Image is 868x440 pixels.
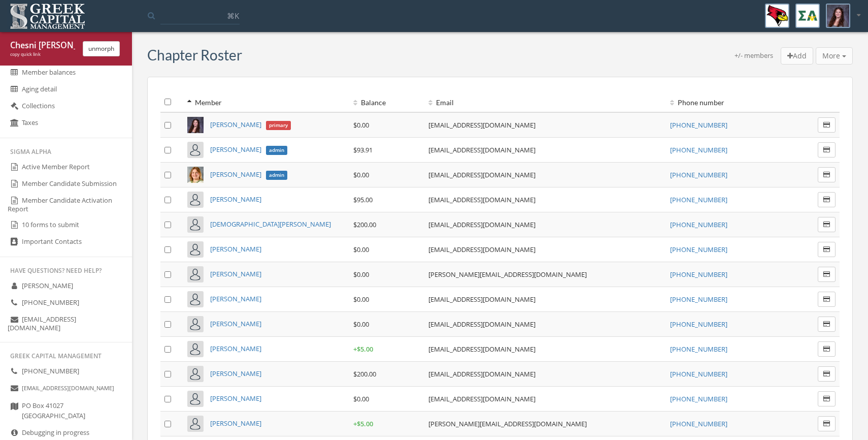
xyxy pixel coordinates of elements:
[353,295,369,304] span: $0.00
[353,195,373,204] span: $95.00
[670,344,727,354] a: [PHONE_NUMBER]
[210,369,261,378] a: [PERSON_NAME]
[266,121,291,130] span: primary
[353,245,369,254] span: $0.00
[22,281,73,290] span: [PERSON_NAME]
[428,419,587,428] a: [PERSON_NAME][EMAIL_ADDRESS][DOMAIN_NAME]
[353,170,369,179] span: $0.00
[183,92,349,112] th: Member
[210,120,291,129] a: [PERSON_NAME]primary
[266,146,287,155] span: admin
[10,51,75,58] div: copy quick link
[670,220,727,229] a: [PHONE_NUMBER]
[353,220,376,229] span: $200.00
[670,245,727,254] a: [PHONE_NUMBER]
[670,320,727,329] a: [PHONE_NUMBER]
[210,195,261,204] a: [PERSON_NAME]
[670,369,727,379] a: [PHONE_NUMBER]
[428,195,536,204] a: [EMAIL_ADDRESS][DOMAIN_NAME]
[428,394,536,403] a: [EMAIL_ADDRESS][DOMAIN_NAME]
[147,47,242,63] h3: Chapter Roster
[670,145,727,154] a: [PHONE_NUMBER]
[670,295,727,304] a: [PHONE_NUMBER]
[670,270,727,279] a: [PHONE_NUMBER]
[670,170,727,179] a: [PHONE_NUMBER]
[428,320,536,329] a: [EMAIL_ADDRESS][DOMAIN_NAME]
[428,270,587,279] a: [PERSON_NAME][EMAIL_ADDRESS][DOMAIN_NAME]
[210,120,261,129] span: [PERSON_NAME]
[353,270,369,279] span: $0.00
[210,419,261,428] a: [PERSON_NAME]
[210,294,261,303] a: [PERSON_NAME]
[670,419,727,428] a: [PHONE_NUMBER]
[210,170,287,179] a: [PERSON_NAME]admin
[210,145,287,154] a: [PERSON_NAME]admin
[424,92,666,112] th: Email
[428,245,536,254] a: [EMAIL_ADDRESS][DOMAIN_NAME]
[210,269,261,278] a: [PERSON_NAME]
[349,92,425,112] th: Balance
[666,92,779,112] th: Phone number
[670,394,727,403] a: [PHONE_NUMBER]
[428,170,536,179] a: [EMAIL_ADDRESS][DOMAIN_NAME]
[22,401,85,421] span: PO Box 41027 [GEOGRAPHIC_DATA]
[210,244,261,254] a: [PERSON_NAME]
[353,320,369,329] span: $0.00
[428,344,536,354] a: [EMAIL_ADDRESS][DOMAIN_NAME]
[735,51,773,65] div: +/- members
[210,219,331,229] a: [DEMOGRAPHIC_DATA][PERSON_NAME]
[10,40,75,51] div: Chesni [PERSON_NAME]
[353,145,373,154] span: $93.91
[210,170,261,179] span: [PERSON_NAME]
[83,41,120,56] button: unmorph
[210,344,261,353] a: [PERSON_NAME]
[353,419,373,428] span: + $5.00
[353,344,373,354] span: + $5.00
[670,195,727,204] a: [PHONE_NUMBER]
[353,369,376,379] span: $200.00
[210,145,261,154] span: [PERSON_NAME]
[353,394,369,403] span: $0.00
[210,319,261,328] a: [PERSON_NAME]
[227,11,239,21] span: ⌘K
[353,120,369,130] span: $0.00
[670,120,727,130] a: [PHONE_NUMBER]
[210,394,261,403] a: [PERSON_NAME]
[22,384,114,392] small: [EMAIL_ADDRESS][DOMAIN_NAME]
[428,220,536,229] a: [EMAIL_ADDRESS][DOMAIN_NAME]
[428,145,536,154] a: [EMAIL_ADDRESS][DOMAIN_NAME]
[428,120,536,130] a: [EMAIL_ADDRESS][DOMAIN_NAME]
[428,369,536,379] a: [EMAIL_ADDRESS][DOMAIN_NAME]
[428,295,536,304] a: [EMAIL_ADDRESS][DOMAIN_NAME]
[266,171,287,180] span: admin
